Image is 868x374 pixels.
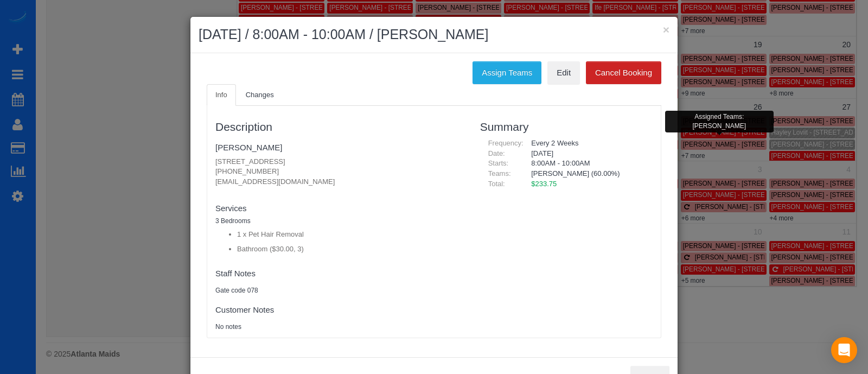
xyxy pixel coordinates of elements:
span: Info [215,91,227,99]
span: Total: [488,180,505,188]
div: Every 2 Weeks [523,138,653,149]
h4: Customer Notes [215,306,464,315]
span: $233.75 [531,180,557,188]
span: Date: [488,149,505,157]
h4: Staff Notes [215,269,464,278]
pre: No notes [215,322,464,332]
span: Frequency: [488,139,524,147]
span: Changes [246,91,274,99]
button: Assign Teams [473,61,541,84]
div: 8:00AM - 10:00AM [523,159,653,169]
h2: [DATE] / 8:00AM - 10:00AM / [PERSON_NAME] [199,25,669,45]
a: Info [207,84,236,106]
h5: 3 Bedrooms [215,218,464,225]
span: Starts: [488,159,509,167]
h3: Summary [480,121,653,133]
span: Teams: [488,169,511,178]
button: × [663,24,669,35]
a: Edit [547,61,580,84]
li: [PERSON_NAME] (60.00%) [531,169,644,179]
div: Assigned Teams: [PERSON_NAME] [665,111,774,132]
a: [PERSON_NAME] [215,143,282,152]
div: [DATE] [523,149,653,159]
a: Changes [237,84,283,106]
li: 1 x Pet Hair Removal [237,230,464,240]
h4: Services [215,204,464,213]
div: Open Intercom Messenger [831,337,857,363]
pre: Gate code 078 [215,286,464,295]
h3: Description [215,121,464,133]
p: [STREET_ADDRESS] [PHONE_NUMBER] [EMAIL_ADDRESS][DOMAIN_NAME] [215,157,464,187]
button: Cancel Booking [586,61,661,84]
li: Bathroom ($30.00, 3) [237,244,464,255]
